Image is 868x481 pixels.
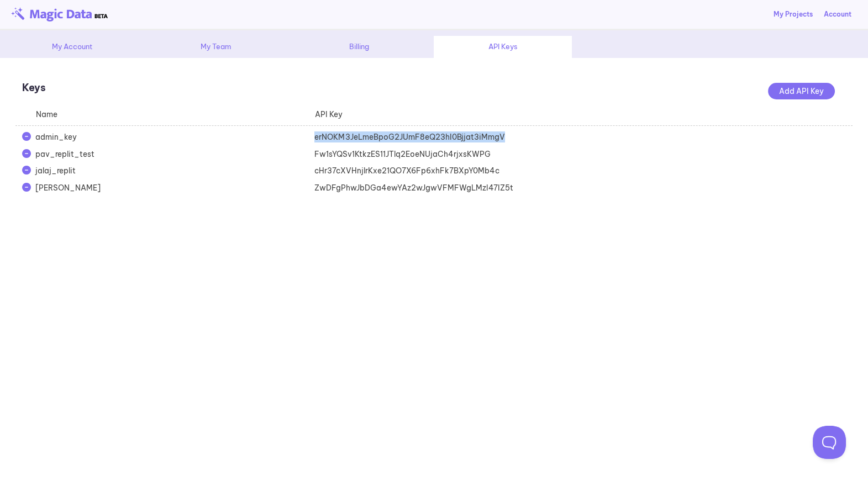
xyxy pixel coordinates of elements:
[308,131,587,142] div: erNOKM3JeLmeBpoG2JUmF8eQ23hI0Bjjat3iMmgV
[774,9,813,19] a: My Projects
[29,131,308,142] div: admin_key
[29,149,308,160] div: pav_replit_test
[11,7,108,22] img: beta-logo.png
[146,36,285,58] div: My Team
[434,36,572,58] div: API Keys
[290,36,428,58] div: Billing
[294,109,574,120] div: API Key
[308,182,587,193] div: ZwDFgPhwJbDGa4ewYAz2wJgwVFMFWgLMzl47IZ5t
[29,182,308,193] div: [PERSON_NAME]
[813,426,846,459] iframe: Toggle Customer Support
[308,165,587,176] div: cHr37cXVHnjlrKxe21QO7X6Fp6xhFk7BXpY0Mb4c
[22,80,846,95] p: Keys
[15,109,294,120] div: Name
[768,83,835,99] div: Add API Key
[824,9,851,19] div: Account
[308,149,587,160] div: Fw1sYQSv1KtkzES11JTlq2EoeNUjaCh4rjxsKWPG
[29,165,308,176] div: jalaj_replit
[3,36,141,58] div: My Account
